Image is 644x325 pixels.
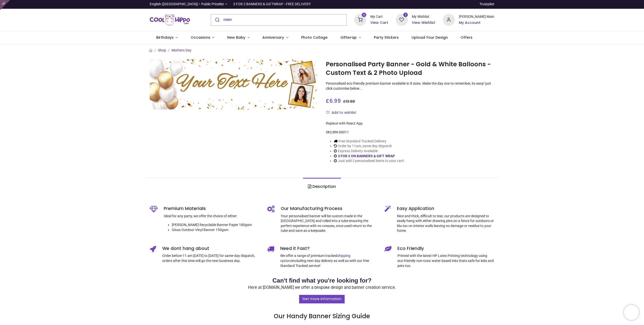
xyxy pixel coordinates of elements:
a: Anniversary [256,31,295,44]
span: Party Stickers [374,35,399,40]
h2: Can't find what you're looking for? [150,276,494,285]
p: Nice and thick, difficult to tear, our products are designed to easily hang with either drawing p... [397,214,494,233]
li: Gloss Outdoor Vinyl Banner 150gsm [172,228,260,233]
div: [PERSON_NAME] Main [459,14,494,19]
a: 3 [354,17,366,21]
a: Birthdays [150,31,184,44]
h3: Our Handy Banner Sizing Guide [150,295,494,321]
sup: 1 [403,13,408,17]
sup: 3 [362,13,367,17]
span: Photo Collage [301,35,328,40]
span: 6.99 [329,97,341,104]
span: Birthdays [156,35,174,40]
button: Submit [211,14,223,25]
span: £ [343,99,355,104]
span: 13.98 [346,99,355,104]
span: Offers [461,35,472,40]
a: Trustpilot [479,2,494,7]
span: Giftwrap [340,35,357,40]
a: 1 [396,17,408,21]
span: BN-00011 [333,130,349,134]
h5: We dont hang about [162,245,260,252]
button: Add to wishlistAdd to wishlist [326,109,361,117]
div: 3 FOR 2 BANNERS & GIFTWRAP - FREE DELIVERY [233,2,311,7]
a: Get more information [299,295,345,303]
a: Logo of Cool Hippo [150,13,190,27]
p: Here at [DOMAIN_NAME] we offer a bespoke design and banner creation service. [150,285,494,291]
li: Free Standard Tracked Delivery [334,139,404,144]
p: Personalised eco-friendly premium banner available in 8 sizes. Make the day one to remember, its ... [326,81,494,91]
h5: Our Manufacturing Process [281,205,377,212]
a: Mothers Day [172,48,191,52]
span: Anniversary [262,35,284,40]
div: SKU: [326,130,494,135]
p: We offer a range of premium tracked including next day delivery as well as with our free Standard... [280,253,377,268]
h5: Premium Materials [164,205,260,212]
a: Giftwrap [334,31,367,44]
a: 3 FOR 2 ON BANNERS & GIFT WRAP [338,154,395,158]
li: [PERSON_NAME] Recyclable Banner Paper 180gsm [172,223,260,228]
a: Shop [158,48,166,52]
div: My Cart [370,14,388,19]
img: Cool Hippo [150,13,190,27]
a: My Account [459,20,494,25]
a: Description [303,178,341,195]
div: Replace with React App. [326,121,494,126]
li: Order by 11am, same day dispatch [334,144,404,149]
li: Just add 3 personalised items to your cart! [334,158,404,164]
a: View Cart [370,20,388,25]
h1: Personalised Party Banner - Gold & White Balloons - Custom Text & 2 Photo Upload [326,60,494,77]
span: Upload Your Design [412,35,448,40]
a: New Baby [221,31,256,44]
a: English ([GEOGRAPHIC_DATA]) •Public Pricelist [150,2,227,7]
p: Your personalised banner will be custom made in the [GEOGRAPHIC_DATA] and rolled into a tube ensu... [281,214,377,233]
p: Printed with the latest HP Latex Printing technology using eco-friendly non-toxic water based ink... [397,253,494,268]
span: Occasions [191,35,210,40]
p: Order before 11 am [DATE] to [DATE] for same-day dispatch, orders after this time will go the nex... [162,253,260,263]
li: Express Delivery Available [334,149,404,154]
h5: Need it Fast? [280,245,377,252]
span: New Baby [227,35,245,40]
h5: Eco Friendly [397,245,494,252]
iframe: Brevo live chat [624,305,639,320]
a: View Wishlist [412,20,435,25]
a: Occasions [184,31,221,44]
span: £ [326,97,341,104]
span: Public Pricelist [201,2,224,7]
p: Ideal for any party, we offer the choice of either: [164,214,260,219]
div: My Wishlist [412,14,435,19]
img: Personalised Party Banner - Gold & White Balloons - Custom Text & 2 Photo Upload [150,59,318,110]
i: Add to wishlist [326,111,330,114]
h5: Easy Application [397,205,494,212]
